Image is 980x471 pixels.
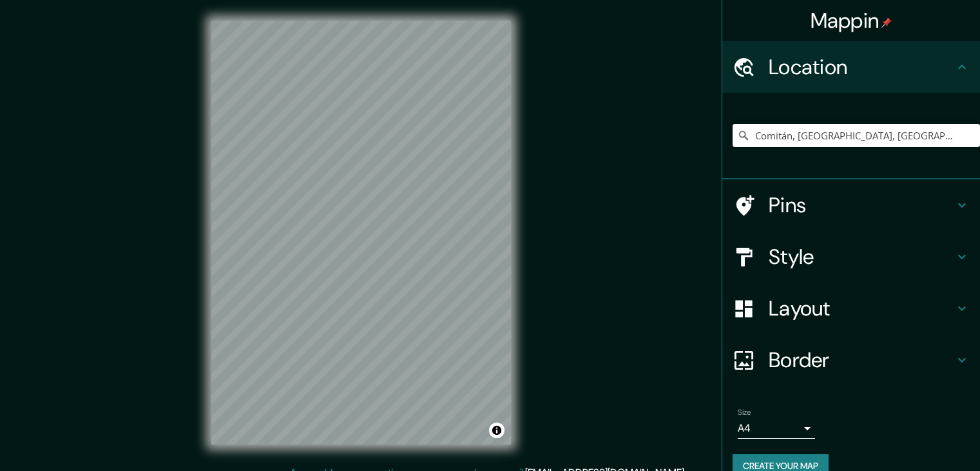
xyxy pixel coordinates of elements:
[489,423,504,438] button: Toggle attribution
[769,192,954,218] h4: Pins
[769,347,954,373] h4: Border
[722,179,980,231] div: Pins
[722,231,980,283] div: Style
[722,334,980,386] div: Border
[811,8,892,34] h4: Mappin
[738,407,751,418] label: Size
[211,21,511,445] canvas: Map
[769,244,954,270] h4: Style
[738,418,815,439] div: A4
[769,296,954,321] h4: Layout
[881,17,892,28] img: pin-icon.png
[722,41,980,93] div: Location
[769,54,954,80] h4: Location
[733,124,980,147] input: Pick your city or area
[722,283,980,334] div: Layout
[865,421,966,457] iframe: Help widget launcher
